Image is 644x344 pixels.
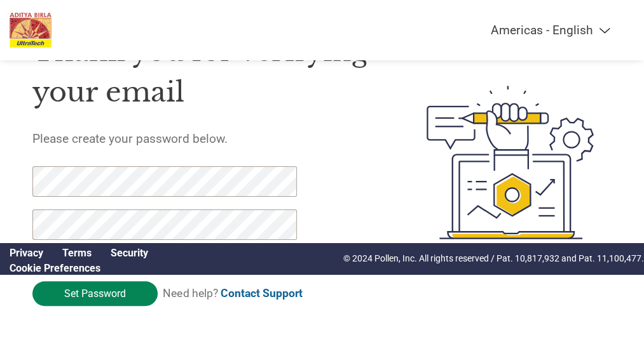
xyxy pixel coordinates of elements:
a: Contact Support [220,287,302,300]
a: Security [111,247,148,259]
a: Privacy [10,247,43,259]
img: UltraTech [10,13,51,48]
span: Need help? [163,287,302,300]
p: © 2024 Pollen, Inc. All rights reserved / Pat. 10,817,932 and Pat. 11,100,477. [343,252,644,265]
h5: Please create your password below. [32,131,380,146]
a: Terms [62,247,92,259]
h1: Thank you for verifying your email [32,31,380,113]
img: create-password [409,13,612,312]
a: Cookie Preferences, opens a dedicated popup modal window [10,262,100,274]
input: Set Password [32,281,158,306]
